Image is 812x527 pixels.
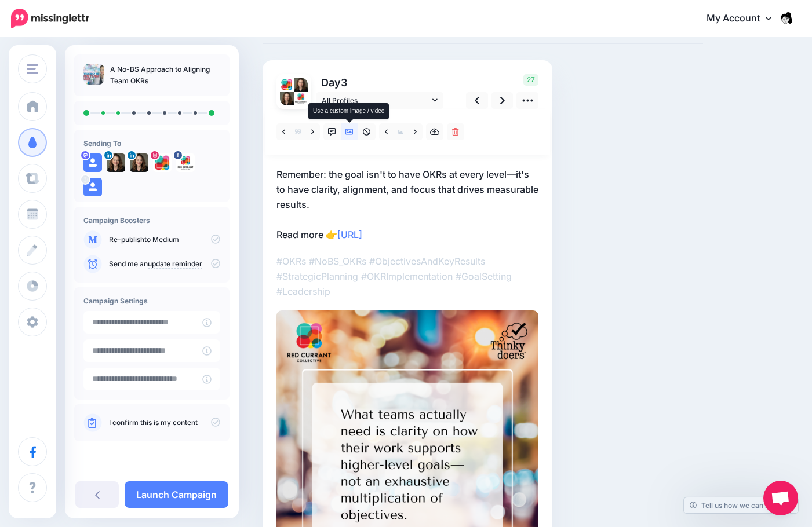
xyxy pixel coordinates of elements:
[107,153,125,172] img: 1747708894787-72000.png
[684,497,798,513] a: Tell us how we can improve
[83,139,220,148] h4: Sending To
[280,78,294,92] img: 162079404_238686777936684_4336106398136497484_n-bsa127696.jpg
[316,74,445,91] p: Day
[27,64,38,74] img: menu.png
[337,229,362,240] a: [URL]
[11,9,89,28] img: Missinglettr
[83,178,102,196] img: user_default_image.png
[109,418,198,427] a: I confirm this is my content
[110,64,220,87] p: A No-BS Approach to Aligning Team OKRs
[294,78,308,92] img: 1747708894787-72000.png
[153,153,172,172] img: 162079404_238686777936684_4336106398136497484_n-bsa127696.jpg
[763,481,798,515] a: Open chat
[176,153,195,172] img: 291631333_464809612316939_1702899811763182457_n-bsa127698.png
[276,167,538,242] p: Remember: the goal isn't to have OKRs at every level—it's to have clarity, alignment, and focus t...
[83,297,220,305] h4: Campaign Settings
[130,153,148,172] img: 1747708894787-72000.png
[276,254,538,299] p: #OKRs #NoBS_OKRs #ObjectivesAndKeyResults #StrategicPlanning #OKRImplementation #GoalSetting #Lea...
[695,5,795,33] a: My Account
[83,153,102,172] img: user_default_image.png
[109,259,220,269] p: Send me an
[148,259,202,269] a: update reminder
[316,92,443,109] a: All Profiles
[523,74,538,86] span: 27
[83,216,220,225] h4: Campaign Boosters
[83,64,104,85] img: b6d0331a8135f1693e98c13a91360f49_thumb.jpg
[109,235,220,245] p: to Medium
[322,94,429,107] span: All Profiles
[294,92,308,105] img: 291631333_464809612316939_1702899811763182457_n-bsa127698.png
[109,235,144,244] a: Re-publish
[341,76,347,89] span: 3
[280,92,294,105] img: 1747708894787-72000.png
